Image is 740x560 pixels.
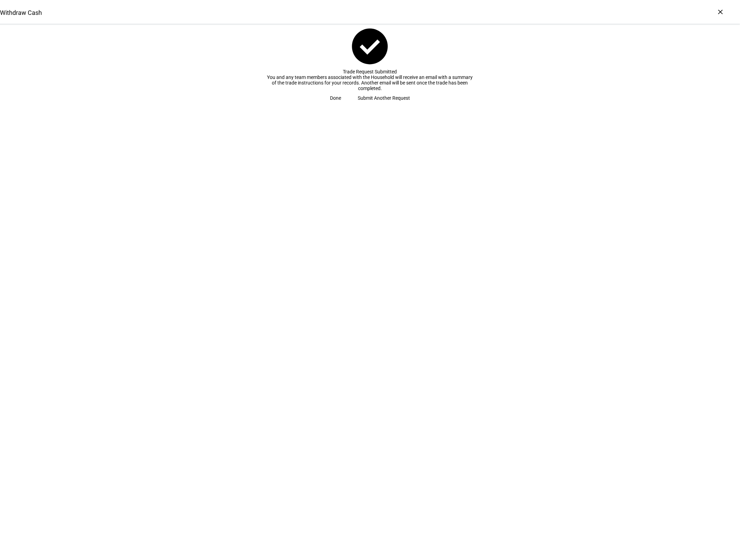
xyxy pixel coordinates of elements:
[322,91,349,105] button: Done
[349,25,392,68] mat-icon: check_circle
[266,69,474,74] div: Trade Request Submitted
[266,74,474,91] div: You and any team members associated with the Household will receive an email with a summary of th...
[349,91,418,105] button: Submit Another Request
[330,91,341,105] span: Done
[358,91,410,105] span: Submit Another Request
[715,6,726,17] div: ×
